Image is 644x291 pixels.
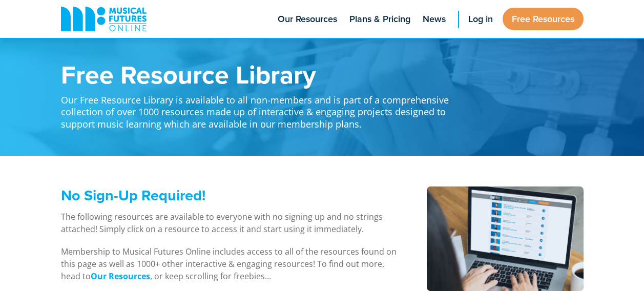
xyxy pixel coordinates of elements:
a: Our Resources [91,271,150,282]
strong: Our Resources [91,271,150,282]
span: Log in [468,12,493,26]
span: News [423,12,446,26]
p: The following resources are available to everyone with no signing up and no strings attached! Sim... [61,211,401,235]
a: Free Resources [503,8,584,30]
span: Our Resources [278,12,337,26]
h1: Free Resource Library [61,61,461,87]
span: No Sign-Up Required! [61,184,205,206]
span: Plans & Pricing [349,12,410,26]
p: Membership to Musical Futures Online includes access to all of the resources found on this page a... [61,245,401,282]
p: Our Free Resource Library is available to all non-members and is part of a comprehensive collecti... [61,87,461,130]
